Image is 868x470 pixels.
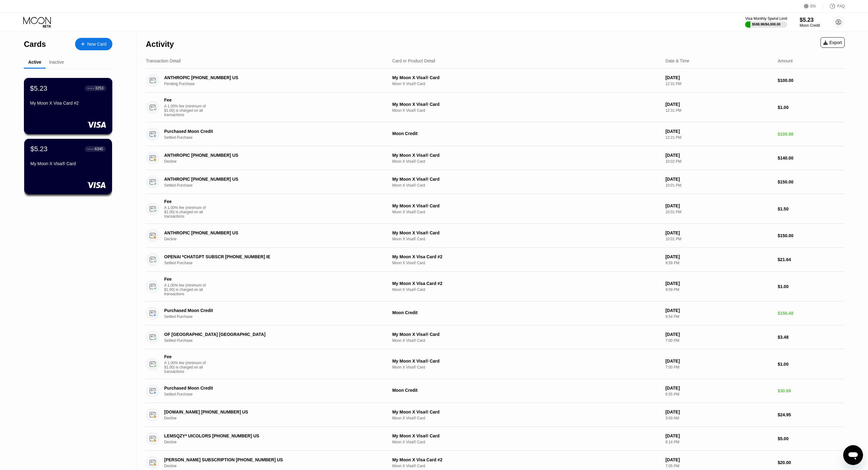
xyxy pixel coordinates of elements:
[665,135,773,140] div: 12:21 PM
[392,254,660,259] div: My Moon X Visa Card #2
[164,82,381,86] div: Pending Purchase
[164,464,381,468] div: Decline
[392,440,660,444] div: Moon X Visa® Card
[665,308,773,313] div: [DATE]
[164,199,208,204] div: Fee
[804,3,823,9] div: EN
[146,194,845,224] div: FeeA 1.00% fee (minimum of $1.00) is charged on all transactionsMy Moon X Visa® CardMoon X Visa® ...
[392,416,660,420] div: Moon X Visa® Card
[665,281,773,286] div: [DATE]
[665,338,773,343] div: 7:00 PM
[392,365,660,369] div: Moon X Visa® Card
[392,75,660,80] div: My Moon X Visa® Card
[24,139,112,194] div: $5.23● ● ● ●6345My Moon X Visa® Card
[665,332,773,337] div: [DATE]
[665,392,773,396] div: 6:55 PM
[164,392,381,396] div: Settled Purchase
[392,58,435,63] div: Card or Product Detail
[30,84,47,92] div: $5.23
[164,177,366,182] div: ANTHROPIC [PHONE_NUMBER] US
[164,183,381,188] div: Settled Purchase
[665,261,773,265] div: 9:59 PM
[146,248,845,272] div: OPENAI *CHATGPT SUBSCR [PHONE_NUMBER] IESettled PurchaseMy Moon X Visa Card #2Moon X Visa® Card[D...
[392,237,660,241] div: Moon X Visa® Card
[778,179,845,184] div: $150.00
[665,230,773,235] div: [DATE]
[164,416,381,420] div: Decline
[164,433,366,438] div: LEMSQZY* UICOLORS [PHONE_NUMBER] US
[30,145,47,153] div: $5.23
[665,129,773,134] div: [DATE]
[752,22,780,26] div: $598.98 / $4,000.00
[665,365,773,369] div: 7:00 PM
[392,203,660,208] div: My Moon X Visa® Card
[778,436,845,441] div: $5.00
[392,409,660,414] div: My Moon X Visa® Card
[164,129,366,134] div: Purchased Moon Credit
[164,104,211,117] div: A 1.00% fee (minimum of $1.00) is charged on all transactions
[811,4,816,8] div: EN
[665,359,773,364] div: [DATE]
[87,42,106,47] div: New Card
[49,60,64,65] div: Inactive
[164,153,366,158] div: ANTHROPIC [PHONE_NUMBER] US
[164,386,366,391] div: Purchased Moon Credit
[665,457,773,462] div: [DATE]
[392,281,660,286] div: My Moon X Visa Card #2
[665,287,773,292] div: 9:59 PM
[146,403,845,427] div: [DOMAIN_NAME] [PHONE_NUMBER] USDeclineMy Moon X Visa® CardMoon X Visa® Card[DATE]3:00 AM$24.95
[164,135,381,140] div: Settled Purchase
[146,93,845,122] div: FeeA 1.00% fee (minimum of $1.00) is charged on all transactionsMy Moon X Visa® CardMoon X Visa® ...
[778,311,845,316] div: $150.48
[392,338,660,343] div: Moon X Visa® Card
[665,153,773,158] div: [DATE]
[164,254,366,259] div: OPENAI *CHATGPT SUBSCR [PHONE_NUMBER] IE
[392,177,660,182] div: My Moon X Visa® Card
[392,153,660,158] div: My Moon X Visa® Card
[778,257,845,262] div: $21.64
[392,332,660,337] div: My Moon X Visa® Card
[146,272,845,301] div: FeeA 1.00% fee (minimum of $1.00) is charged on all transactionsMy Moon X Visa Card #2Moon X Visa...
[665,183,773,188] div: 10:01 PM
[778,105,845,110] div: $1.00
[164,277,208,282] div: Fee
[778,284,845,289] div: $1.00
[665,416,773,420] div: 3:00 AM
[146,58,181,63] div: Transaction Detail
[665,254,773,259] div: [DATE]
[392,388,660,393] div: Moon Credit
[164,457,366,462] div: [PERSON_NAME] SUBSCRIPTION [PHONE_NUMBER] US
[745,16,787,28] div: Visa Monthly Spend Limit$598.98/$4,000.00
[665,75,773,80] div: [DATE]
[164,230,366,235] div: ANTHROPIC [PHONE_NUMBER] US
[778,233,845,238] div: $150.00
[392,108,660,113] div: Moon X Visa® Card
[665,58,689,63] div: Date & Time
[778,460,845,465] div: $20.00
[392,310,660,315] div: Moon Credit
[778,156,845,160] div: $140.00
[164,361,211,374] div: A 1.00% fee (minimum of $1.00) is charged on all transactions
[392,102,660,107] div: My Moon X Visa® Card
[164,206,211,219] div: A 1.00% fee (minimum of $1.00) is charged on all transactions
[665,210,773,214] div: 10:01 PM
[778,132,845,137] div: $100.98
[800,23,820,28] div: Moon Credit
[778,58,793,63] div: Amount
[821,37,845,48] div: Export
[146,69,845,93] div: ANTHROPIC [PHONE_NUMBER] USPending PurchaseMy Moon X Visa® CardMoon X Visa® Card[DATE]12:31 PM$10...
[392,230,660,235] div: My Moon X Visa® Card
[164,237,381,241] div: Decline
[392,433,660,438] div: My Moon X Visa® Card
[665,82,773,86] div: 12:31 PM
[164,354,208,359] div: Fee
[164,261,381,265] div: Settled Purchase
[665,177,773,182] div: [DATE]
[665,237,773,241] div: 10:01 PM
[800,17,820,23] div: $5.23
[392,210,660,214] div: Moon X Visa® Card
[392,82,660,86] div: Moon X Visa® Card
[778,362,845,367] div: $1.00
[30,161,106,166] div: My Moon X Visa® Card
[95,86,103,90] div: 3253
